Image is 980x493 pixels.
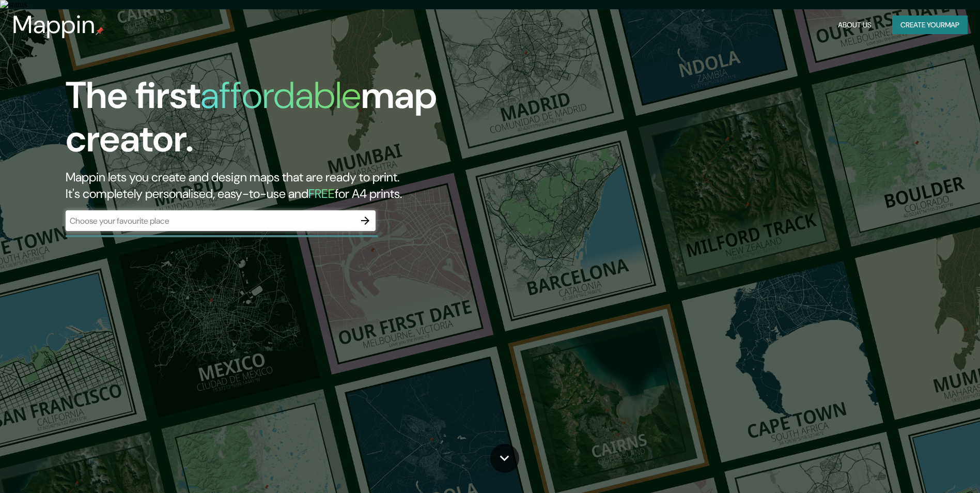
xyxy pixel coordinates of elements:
img: mappin-pin [96,27,104,35]
h1: The first map creator. [66,74,556,169]
h5: FREE [308,186,335,202]
input: Choose your favourite place [66,215,355,227]
h1: affordable [200,71,361,119]
button: Create yourmap [892,16,968,35]
h3: Mappin [12,10,96,39]
button: About Us [834,16,876,35]
h2: Mappin lets you create and design maps that are ready to print. It's completely personalised, eas... [66,169,556,202]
